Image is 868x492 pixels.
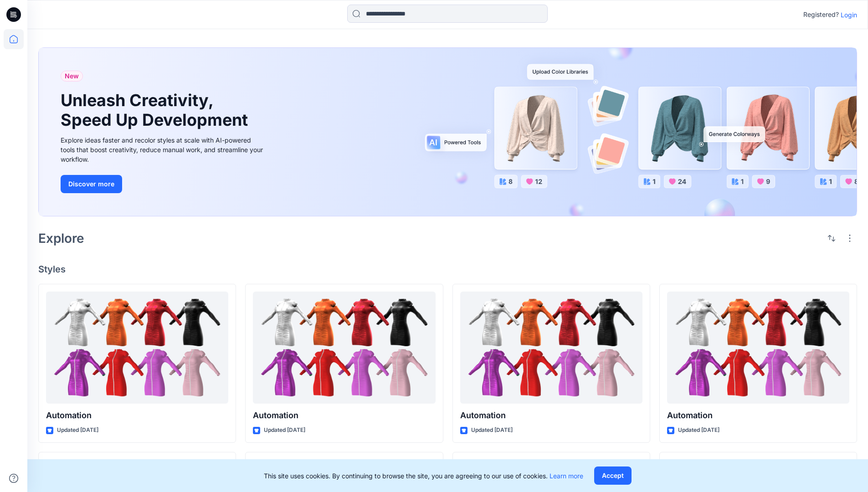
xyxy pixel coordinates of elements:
[594,466,632,485] button: Accept
[678,425,719,435] p: Updated [DATE]
[460,409,642,422] p: Automation
[253,292,435,404] a: Automation
[471,425,513,435] p: Updated [DATE]
[550,472,583,480] a: Learn more
[65,71,79,82] span: New
[46,409,228,422] p: Automation
[667,292,849,404] a: Automation
[841,10,857,20] p: Login
[61,175,122,193] button: Discover more
[253,409,435,422] p: Automation
[803,9,839,20] p: Registered?
[460,292,642,404] a: Automation
[46,292,228,404] a: Automation
[38,231,84,246] h2: Explore
[61,175,266,193] a: Discover more
[264,425,305,435] p: Updated [DATE]
[57,425,98,435] p: Updated [DATE]
[667,409,849,422] p: Automation
[61,135,266,164] div: Explore ideas faster and recolor styles at scale with AI-powered tools that boost creativity, red...
[38,264,857,275] h4: Styles
[264,471,583,481] p: This site uses cookies. By continuing to browse the site, you are agreeing to our use of cookies.
[61,91,252,130] h1: Unleash Creativity, Speed Up Development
